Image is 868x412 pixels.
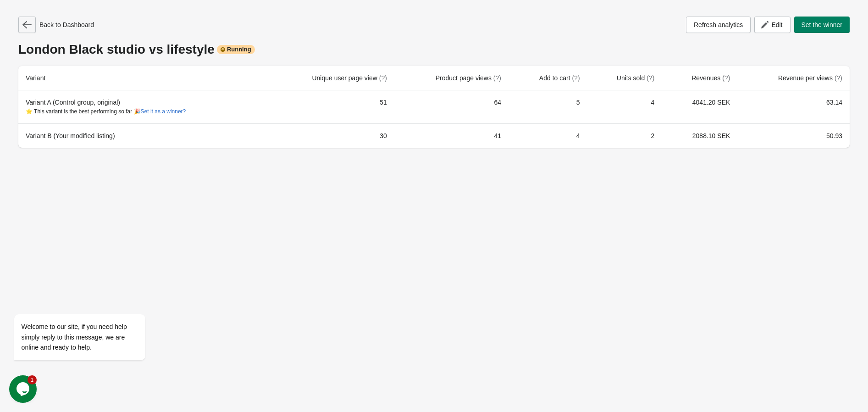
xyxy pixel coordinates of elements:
span: Unique user page view [312,74,387,82]
div: ⭐ This variant is the best performing so far 🎉 [26,107,260,116]
td: 4 [509,123,587,148]
span: Units sold [617,74,654,82]
span: Edit [771,21,782,28]
span: (?) [572,74,580,82]
span: Revenue per views [778,74,842,82]
span: (?) [835,74,842,82]
div: Variant B (Your modified listing) [26,131,260,140]
div: Variant A (Control group, original) [26,98,260,116]
span: Set the winner [802,21,843,28]
iframe: chat widget [9,375,39,403]
button: Set it as a winner? [141,108,186,115]
th: Variant [18,66,267,90]
td: 4 [587,90,662,123]
span: Refresh analytics [694,21,743,28]
td: 2088.10 SEK [662,123,737,148]
td: 4041.20 SEK [662,90,737,123]
td: 63.14 [737,90,850,123]
button: Refresh analytics [686,17,751,33]
span: Add to cart [539,74,580,82]
td: 51 [267,90,394,123]
span: (?) [647,74,654,82]
span: Product page views [436,74,501,82]
div: London Black studio vs lifestyle [18,42,850,57]
td: 2 [587,123,662,148]
div: Running [217,45,255,54]
span: Revenues [691,74,730,82]
iframe: chat widget [9,232,174,371]
td: 5 [509,90,587,123]
td: 30 [267,123,394,148]
div: Back to Dashboard [18,17,94,33]
button: Set the winner [794,17,850,33]
td: 41 [394,123,509,148]
td: 64 [394,90,509,123]
td: 50.93 [737,123,850,148]
button: Edit [754,17,790,33]
span: (?) [722,74,730,82]
span: (?) [493,74,501,82]
span: (?) [379,74,387,82]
